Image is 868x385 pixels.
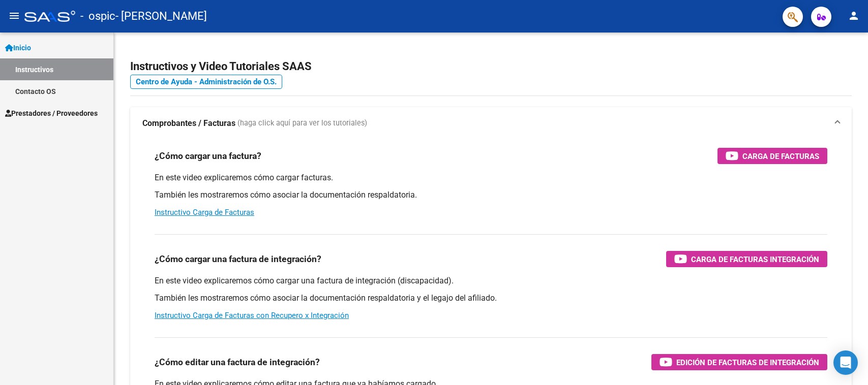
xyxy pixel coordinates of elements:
strong: Comprobantes / Facturas [142,118,235,129]
p: También les mostraremos cómo asociar la documentación respaldatoria. [155,189,827,201]
h3: ¿Cómo editar una factura de integración? [155,355,320,369]
span: Prestadores / Proveedores [5,108,98,119]
a: Centro de Ayuda - Administración de O.S. [130,75,282,89]
mat-expansion-panel-header: Comprobantes / Facturas (haga click aquí para ver los tutoriales) [130,107,852,140]
p: En este video explicaremos cómo cargar facturas. [155,172,827,183]
h2: Instructivos y Video Tutoriales SAAS [130,57,852,76]
h3: ¿Cómo cargar una factura? [155,149,261,163]
div: Open Intercom Messenger [833,350,858,375]
button: Carga de Facturas [717,148,827,164]
span: (haga click aquí para ver los tutoriales) [237,118,367,129]
mat-icon: menu [8,10,20,22]
button: Edición de Facturas de integración [651,354,827,370]
span: Inicio [5,42,31,53]
p: También les mostraremos cómo asociar la documentación respaldatoria y el legajo del afiliado. [155,293,827,304]
h3: ¿Cómo cargar una factura de integración? [155,252,321,266]
button: Carga de Facturas Integración [666,251,827,267]
span: Edición de Facturas de integración [676,356,819,369]
a: Instructivo Carga de Facturas [155,208,254,217]
p: En este video explicaremos cómo cargar una factura de integración (discapacidad). [155,275,827,286]
span: Carga de Facturas Integración [691,253,819,266]
span: - [PERSON_NAME] [115,5,207,27]
span: Carga de Facturas [742,150,819,163]
a: Instructivo Carga de Facturas con Recupero x Integración [155,311,349,320]
mat-icon: person [848,10,860,22]
span: - ospic [80,5,115,27]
